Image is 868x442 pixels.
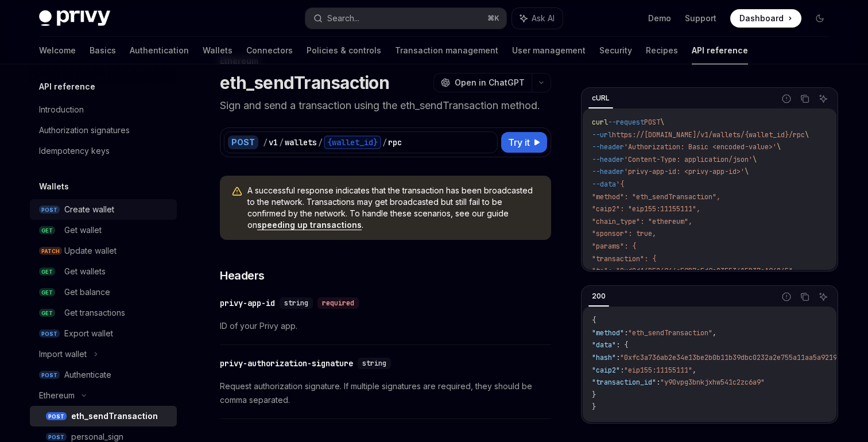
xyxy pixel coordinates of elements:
[30,141,177,161] a: Idempotency keys
[395,37,498,64] a: Transaction management
[39,371,60,379] span: POST
[656,378,660,387] span: :
[220,319,551,333] span: ID of your Privy app.
[532,13,555,24] span: Ask AI
[269,137,278,148] div: v1
[797,91,812,106] button: Copy the contents from the code block
[39,329,60,338] span: POST
[592,142,624,152] span: --header
[39,226,55,235] span: GET
[64,327,113,340] div: Export wallet
[39,80,95,94] h5: API reference
[588,91,613,105] div: cURL
[592,378,656,387] span: "transaction_id"
[39,309,55,317] span: GET
[739,13,784,24] span: Dashboard
[228,135,258,149] div: POST
[592,180,616,189] span: --data
[592,130,612,139] span: --url
[588,289,609,303] div: 200
[592,390,596,400] span: }
[71,409,158,423] div: eth_sendTransaction
[362,359,386,368] span: string
[592,242,636,251] span: "params": {
[30,120,177,141] a: Authorization signatures
[220,98,551,114] p: Sign and send a transaction using the eth_sendTransaction method.
[692,37,748,64] a: API reference
[692,366,696,375] span: ,
[30,220,177,241] a: GETGet wallet
[592,155,624,164] span: --header
[624,167,745,176] span: 'privy-app-id: <privy-app-id>'
[30,99,177,120] a: Introduction
[646,37,678,64] a: Recipes
[592,316,596,325] span: {
[512,37,586,64] a: User management
[327,11,359,25] div: Search...
[660,378,765,387] span: "y90vpg3bnkjxhw541c2zc6a9"
[388,137,402,148] div: rpc
[712,328,716,338] span: ,
[487,14,499,23] span: ⌘ K
[433,73,532,92] button: Open in ChatGPT
[30,282,177,303] a: GETGet balance
[592,118,608,127] span: curl
[599,37,632,64] a: Security
[231,186,243,197] svg: Warning
[616,340,628,350] span: : {
[816,91,831,106] button: Ask AI
[745,167,749,176] span: \
[247,185,540,231] span: A successful response indicates that the transaction has been broadcasted to the network. Transac...
[648,13,671,24] a: Demo
[644,118,660,127] span: POST
[30,199,177,220] a: POSTCreate wallet
[220,358,353,369] div: privy-authorization-signature
[318,137,323,148] div: /
[508,135,530,149] span: Try it
[64,265,106,278] div: Get wallets
[39,247,62,255] span: PATCH
[777,142,781,152] span: \
[628,328,712,338] span: "eth_sendTransaction"
[616,353,620,362] span: :
[811,9,829,28] button: Toggle dark mode
[685,13,716,24] a: Support
[779,91,794,106] button: Report incorrect code
[64,285,110,299] div: Get balance
[616,180,624,189] span: '{
[64,306,125,320] div: Get transactions
[39,347,87,361] div: Import wallet
[39,180,69,193] h5: Wallets
[592,217,692,226] span: "chain_type": "ethereum",
[592,328,624,338] span: "method"
[317,297,359,309] div: required
[64,368,111,382] div: Authenticate
[39,389,75,402] div: Ethereum
[307,37,381,64] a: Policies & controls
[30,303,177,323] a: GETGet transactions
[592,229,656,238] span: "sponsor": true,
[246,37,293,64] a: Connectors
[30,406,177,427] a: POSTeth_sendTransaction
[592,167,624,176] span: --header
[592,340,616,350] span: "data"
[285,137,317,148] div: wallets
[220,297,275,309] div: privy-app-id
[64,223,102,237] div: Get wallet
[30,323,177,344] a: POSTExport wallet
[39,206,60,214] span: POST
[805,130,809,139] span: \
[257,220,362,230] a: speeding up transactions
[620,366,624,375] span: :
[592,353,616,362] span: "hash"
[39,37,76,64] a: Welcome
[797,289,812,304] button: Copy the contents from the code block
[753,155,757,164] span: \
[64,244,117,258] div: Update wallet
[624,142,777,152] span: 'Authorization: Basic <encoded-value>'
[220,72,389,93] h1: eth_sendTransaction
[816,289,831,304] button: Ask AI
[660,118,664,127] span: \
[624,328,628,338] span: :
[39,10,110,26] img: dark logo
